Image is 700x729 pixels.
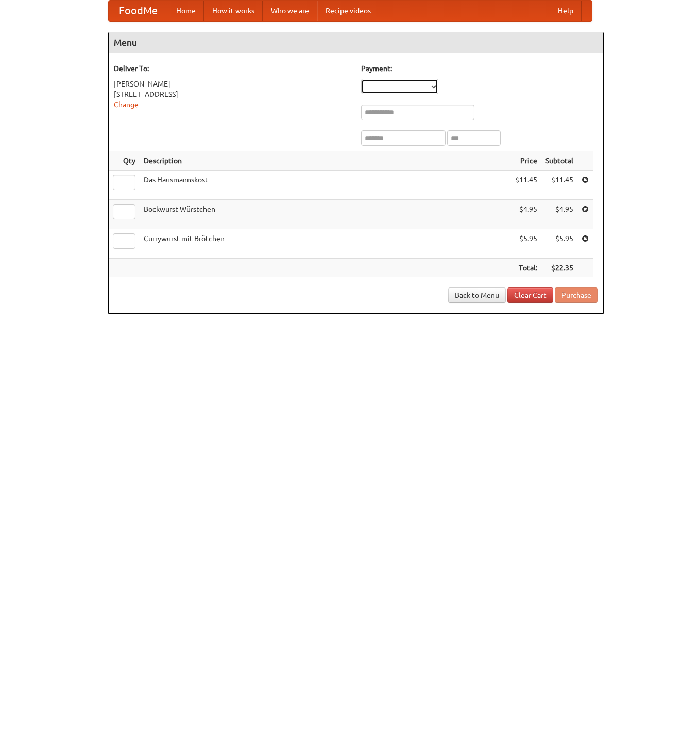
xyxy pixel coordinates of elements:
[541,229,577,259] td: $5.95
[109,151,140,171] th: Qty
[511,151,541,171] th: Price
[168,1,204,21] a: Home
[541,259,577,278] th: $22.35
[507,287,553,303] a: Clear Cart
[140,171,511,200] td: Das Hausmannskost
[511,259,541,278] th: Total:
[550,1,582,21] a: Help
[361,63,598,74] h5: Payment:
[114,100,139,109] a: Change
[140,200,511,229] td: Bockwurst Würstchen
[317,1,379,21] a: Recipe videos
[114,63,351,74] h5: Deliver To:
[541,151,577,171] th: Subtotal
[511,171,541,200] td: $11.45
[109,32,603,53] h4: Menu
[511,200,541,229] td: $4.95
[511,229,541,259] td: $5.95
[448,287,506,303] a: Back to Menu
[140,151,511,171] th: Description
[541,200,577,229] td: $4.95
[541,171,577,200] td: $11.45
[114,89,351,99] div: [STREET_ADDRESS]
[263,1,317,21] a: Who we are
[109,1,168,21] a: FoodMe
[114,79,351,89] div: [PERSON_NAME]
[555,287,598,303] button: Purchase
[140,229,511,259] td: Currywurst mit Brötchen
[204,1,263,21] a: How it works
